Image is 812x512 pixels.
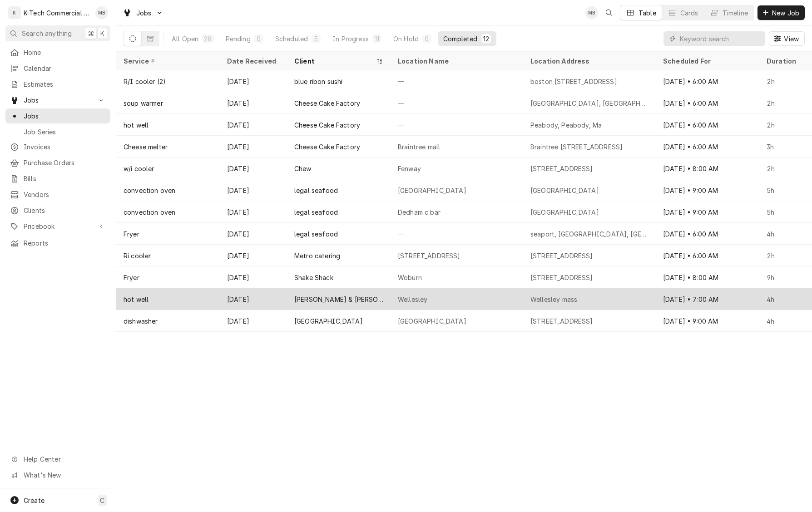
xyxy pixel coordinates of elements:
[24,64,106,73] span: Calendar
[585,6,598,19] div: Mehdi Bazidane's Avatar
[294,142,360,152] div: Cheese Cake Factory
[204,34,212,44] div: 28
[759,245,812,266] div: 2h
[656,136,759,158] div: [DATE] • 6:00 AM
[393,34,419,44] div: On Hold
[294,295,383,304] div: [PERSON_NAME] & [PERSON_NAME]
[723,8,748,18] div: Timeline
[313,34,319,44] div: 5
[663,56,750,66] div: Scheduled For
[656,92,759,114] div: [DATE] • 6:00 AM
[398,207,441,217] div: Dedham c bar
[100,496,104,505] span: C
[24,238,106,248] span: Reports
[759,179,812,201] div: 5h
[398,164,421,173] div: Fenway
[759,310,812,332] div: 4h
[95,6,108,19] div: Mehdi Bazidane's Avatar
[220,310,287,332] div: [DATE]
[294,98,360,108] div: Cheese Cake Factory
[294,251,340,261] div: Metro catering
[602,5,616,20] button: Open search
[5,77,110,92] a: Estimates
[530,207,599,217] div: [GEOGRAPHIC_DATA]
[124,229,139,239] div: Fryer
[680,8,698,18] div: Cards
[220,136,287,158] div: [DATE]
[656,201,759,223] div: [DATE] • 9:00 AM
[220,245,287,266] div: [DATE]
[656,158,759,179] div: [DATE] • 8:00 AM
[124,207,175,217] div: convection oven
[24,8,90,18] div: K-Tech Commercial Kitchen Repair & Maintenance
[530,98,649,108] div: [GEOGRAPHIC_DATA], [GEOGRAPHIC_DATA], [GEOGRAPHIC_DATA]
[656,114,759,136] div: [DATE] • 6:00 AM
[220,266,287,288] div: [DATE]
[530,229,649,239] div: seaport, [GEOGRAPHIC_DATA], [GEOGRAPHIC_DATA]
[374,34,380,44] div: 11
[294,56,374,66] div: Client
[24,79,106,89] span: Estimates
[5,108,110,123] a: Jobs
[119,5,167,20] a: Go to Jobs
[136,8,152,18] span: Jobs
[530,164,593,173] div: [STREET_ADDRESS]
[398,316,466,326] div: [GEOGRAPHIC_DATA]
[220,288,287,310] div: [DATE]
[759,158,812,179] div: 2h
[530,273,593,282] div: [STREET_ADDRESS]
[24,190,106,199] span: Vendors
[124,273,139,282] div: Fryer
[530,142,623,152] div: Braintree [STREET_ADDRESS]
[294,229,338,239] div: legal seafood
[24,497,45,504] span: Create
[5,171,110,186] a: Bills
[294,186,338,195] div: legal seafood
[5,45,110,60] a: Home
[5,203,110,218] a: Clients
[172,34,198,44] div: All Open
[220,70,287,92] div: [DATE]
[758,5,805,20] button: New Job
[770,8,801,18] span: New Job
[759,223,812,245] div: 4h
[398,251,460,261] div: [STREET_ADDRESS]
[220,114,287,136] div: [DATE]
[5,25,110,41] button: Search anything⌘K
[656,310,759,332] div: [DATE] • 9:00 AM
[220,158,287,179] div: [DATE]
[294,120,360,130] div: Cheese Cake Factory
[5,219,110,234] a: Go to Pricebook
[294,164,312,173] div: Chew
[530,316,593,326] div: [STREET_ADDRESS]
[24,454,105,464] span: Help Center
[5,187,110,202] a: Vendors
[227,56,278,66] div: Date Received
[95,6,108,19] div: MB
[443,34,477,44] div: Completed
[124,56,211,66] div: Service
[782,34,801,44] span: View
[391,114,523,136] div: —
[424,34,430,44] div: 0
[656,266,759,288] div: [DATE] • 8:00 AM
[24,174,106,183] span: Bills
[759,114,812,136] div: 2h
[530,186,599,195] div: [GEOGRAPHIC_DATA]
[22,29,72,38] span: Search anything
[124,142,168,152] div: Cheese melter
[220,92,287,114] div: [DATE]
[483,34,489,44] div: 12
[398,273,422,282] div: Woburn
[5,124,110,139] a: Job Series
[124,186,175,195] div: convection oven
[294,316,363,326] div: [GEOGRAPHIC_DATA]
[294,273,333,282] div: Shake Shack
[124,316,158,326] div: dishwasher
[24,470,105,480] span: What's New
[24,206,106,215] span: Clients
[639,8,656,18] div: Table
[275,34,308,44] div: Scheduled
[767,56,803,66] div: Duration
[5,452,110,467] a: Go to Help Center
